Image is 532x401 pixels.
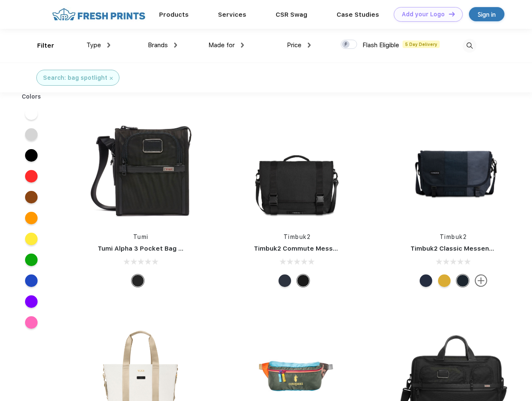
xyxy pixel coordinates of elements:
img: more.svg [475,274,487,287]
a: Tumi Alpha 3 Pocket Bag Small [98,245,195,252]
a: Timbuk2 Classic Messenger Bag [410,245,514,252]
a: Timbuk2 Commute Messenger Bag [254,245,366,252]
img: func=resize&h=266 [241,113,352,224]
div: Sign in [478,10,496,19]
div: Eco Amber [438,274,451,287]
div: Eco Monsoon [456,274,469,287]
img: dropdown.png [107,43,110,48]
div: Eco Nautical [420,274,432,287]
div: Black [132,274,144,287]
div: Filter [37,41,54,51]
span: Brands [148,41,168,49]
img: dropdown.png [241,43,244,48]
img: desktop_search.svg [463,39,476,53]
span: Price [287,41,301,49]
a: Sign in [469,7,504,21]
a: Timbuk2 [284,233,311,240]
div: Search: bag spotlight [43,74,107,82]
div: Eco Black [297,274,309,287]
img: dropdown.png [174,43,177,48]
span: Flash Eligible [362,41,399,49]
div: Colors [15,92,48,101]
img: func=resize&h=266 [85,113,196,224]
a: Tumi [133,233,149,240]
img: filter_cancel.svg [110,77,113,80]
div: Add your Logo [402,11,445,18]
img: func=resize&h=266 [398,113,509,224]
a: Timbuk2 [440,233,467,240]
img: DT [449,12,455,16]
img: dropdown.png [308,43,311,48]
span: 5 Day Delivery [403,41,440,48]
a: Products [159,11,189,18]
span: Made for [208,41,235,49]
span: Type [86,41,101,49]
div: Eco Nautical [279,274,291,287]
img: fo%20logo%202.webp [50,7,148,22]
